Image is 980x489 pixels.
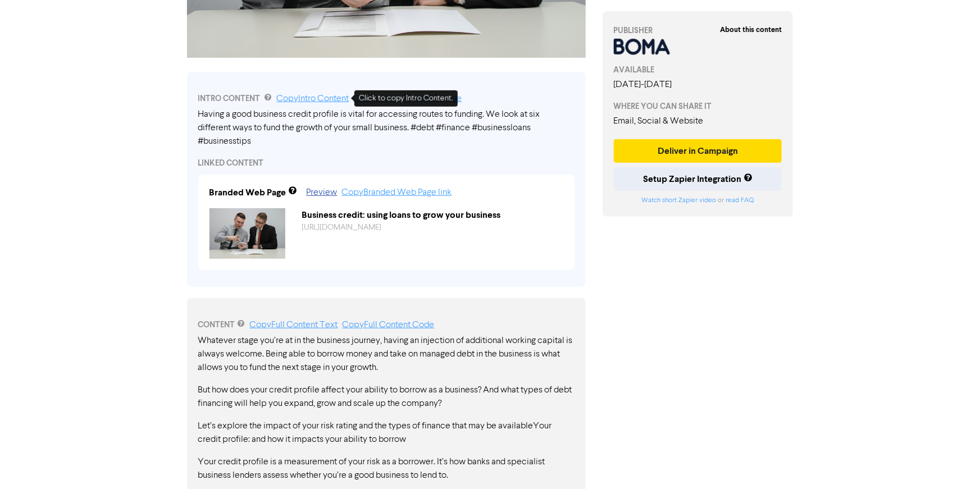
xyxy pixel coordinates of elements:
div: AVAILABLE [614,64,782,76]
p: But how does your credit profile affect your ability to borrow as a business? And what types of d... [198,383,575,410]
a: [URL][DOMAIN_NAME] [302,223,382,231]
div: LINKED CONTENT [198,157,575,169]
a: Copy Intro Content [277,94,349,103]
a: Watch short Zapier video [641,197,716,204]
div: Click to copy Intro Content. [354,90,458,107]
div: INTRO CONTENT [198,92,575,106]
button: Deliver in Campaign [614,139,782,163]
div: WHERE YOU CAN SHARE IT [614,100,782,112]
a: Copy Full Content Text [250,321,338,330]
div: or [614,195,782,205]
div: Email, Social & Website [614,115,782,128]
p: Let’s explore the impact of your risk rating and the types of finance that may be availableYour c... [198,419,575,446]
div: PUBLISHER [614,25,782,36]
a: Copy Full Content Code [343,321,435,330]
div: [DATE] - [DATE] [614,78,782,92]
a: read FAQ [726,197,754,204]
p: Whatever stage you’re at in the business journey, having an injection of additional working capit... [198,334,575,374]
a: Preview [307,188,338,197]
div: https://public2.bomamarketing.com/cp/ZiuU5rdVgmR5I1EsTm7RX?sa=wL1OH4Fl [294,222,572,234]
div: Having a good business credit profile is vital for accessing routes to funding. We look at six di... [198,108,575,148]
div: Branded Web Page [209,186,286,199]
a: Copy Branded Web Page link [342,188,452,197]
p: Your credit profile is a measurement of your risk as a borrower. It’s how banks and specialist bu... [198,455,575,482]
div: Business credit: using loans to grow your business [294,208,572,222]
div: CONTENT [198,318,575,332]
button: Setup Zapier Integration [614,167,782,191]
strong: About this content [720,25,782,34]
